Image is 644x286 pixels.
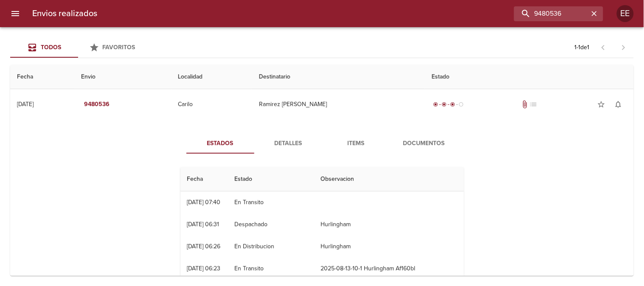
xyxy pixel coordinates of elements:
[459,102,464,107] span: radio_button_unchecked
[74,65,172,89] th: Envio
[180,167,228,191] th: Fecha
[186,133,458,154] div: Tabs detalle de guia
[187,243,221,250] div: [DATE] 06:26
[617,5,634,22] div: Abrir información de usuario
[314,236,464,258] td: Hurlingham
[5,3,25,24] button: menu
[10,37,146,58] div: Tabs Envios
[84,99,110,110] em: 9480536
[327,138,385,149] span: Items
[610,96,627,113] button: Activar notificaciones
[228,213,314,236] td: Despachado
[433,102,439,107] span: radio_button_checked
[617,5,634,22] div: EE
[172,89,253,120] td: Carilo
[314,167,464,191] th: Observacion
[593,96,610,113] button: Agregar a favoritos
[314,258,464,280] td: 2025-08-13-10-1 Hurlingham Af160bl
[613,37,634,58] span: Pagina siguiente
[187,221,219,228] div: [DATE] 06:31
[514,6,589,21] input: buscar
[395,138,453,149] span: Documentos
[259,138,317,149] span: Detalles
[10,65,74,89] th: Fecha
[252,65,425,89] th: Destinatario
[593,43,613,51] span: Pagina anterior
[191,138,249,149] span: Estados
[228,191,314,213] td: En Transito
[228,167,314,191] th: Estado
[252,89,425,120] td: Ramirez [PERSON_NAME]
[442,102,447,107] span: radio_button_checked
[228,258,314,280] td: En Transito
[17,101,34,108] div: [DATE]
[597,100,606,109] span: star_border
[187,199,221,206] div: [DATE] 07:40
[432,100,466,109] div: En viaje
[575,43,590,52] p: 1 - 1 de 1
[187,265,221,272] div: [DATE] 06:23
[81,97,113,112] button: 9480536
[41,44,61,51] span: Todos
[450,102,456,107] span: radio_button_checked
[314,213,464,236] td: Hurlingham
[103,44,135,51] span: Favoritos
[172,65,253,89] th: Localidad
[521,100,529,109] span: Tiene documentos adjuntos
[614,100,623,109] span: notifications_none
[228,236,314,258] td: En Distribucion
[425,65,634,89] th: Estado
[529,100,538,109] span: No tiene pedido asociado
[32,7,97,20] h6: Envios realizados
